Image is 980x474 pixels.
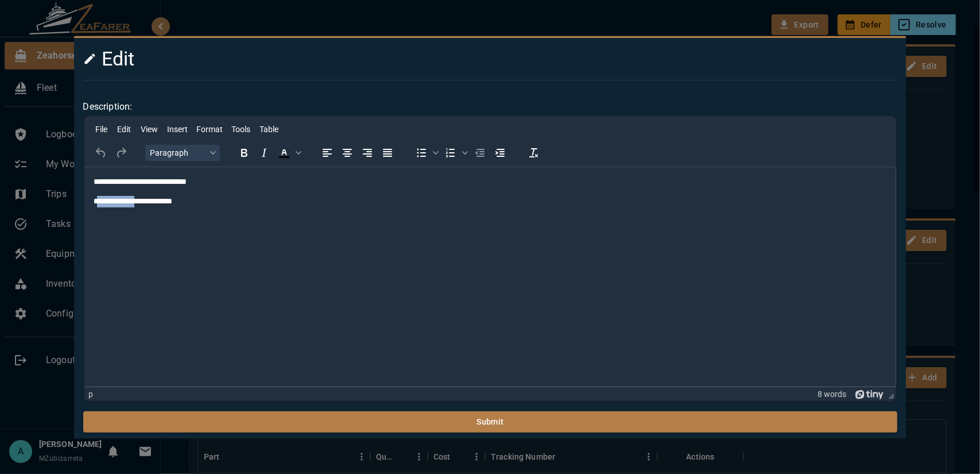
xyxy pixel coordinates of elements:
div: Bullet list [411,145,440,161]
h4: Edit [83,47,760,71]
span: Tools [231,125,250,134]
div: Numbered list [440,145,469,161]
button: Bold [234,145,253,161]
span: Table [259,125,278,134]
button: Redo [111,145,130,161]
span: Paragraph [149,149,206,158]
div: Text color Black [274,145,303,161]
a: Powered by Tiny [855,390,884,399]
button: Align left [317,145,336,161]
h6: Description: [83,99,897,115]
button: Decrease indent [470,145,489,161]
span: View [140,125,157,134]
button: Submit [83,412,897,433]
button: Undo [91,145,110,161]
button: Increase indent [490,145,509,161]
div: Press the Up and Down arrow keys to resize the editor. [884,388,896,402]
button: Align right [357,145,377,161]
button: Block Paragraph [145,145,219,161]
button: Align center [337,145,357,161]
span: Edit [117,125,131,134]
button: Italic [254,145,273,161]
button: Clear formatting [524,145,543,161]
span: Format [196,125,222,134]
span: File [95,125,107,134]
span: Insert [166,125,187,134]
iframe: Rich Text Area [84,168,896,387]
button: Justify [377,145,397,161]
div: p [88,390,93,399]
button: 8 words [818,390,846,399]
